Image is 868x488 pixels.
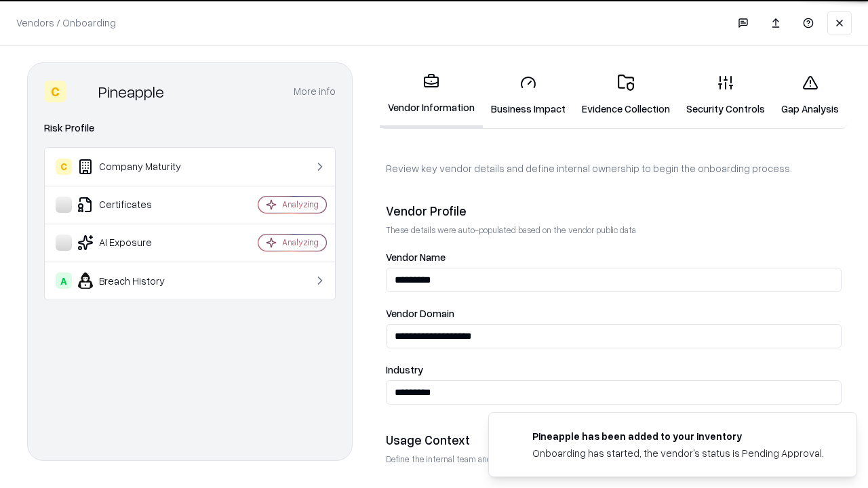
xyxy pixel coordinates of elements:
label: Industry [386,365,842,375]
a: Evidence Collection [574,64,678,127]
div: C [56,159,72,175]
a: Security Controls [678,64,773,127]
img: Pineapple [71,81,93,102]
img: pineappleenergy.com [505,429,521,445]
div: Company Maturity [56,159,218,175]
p: Vendors / Onboarding [16,16,116,30]
div: Pineapple has been added to your inventory [532,429,824,443]
div: C [44,81,66,102]
div: Analyzing [282,199,319,210]
p: Define the internal team and reason for using this vendor. This helps assess business relevance a... [386,453,842,465]
a: Gap Analysis [773,64,847,127]
div: Vendor Profile [386,203,842,219]
div: A [56,272,72,289]
div: Risk Profile [44,120,336,136]
div: Certificates [56,197,218,213]
label: Vendor Domain [386,308,842,319]
div: Onboarding has started, the vendor's status is Pending Approval. [532,446,824,460]
div: Analyzing [282,237,319,248]
p: Review key vendor details and define internal ownership to begin the onboarding process. [386,161,842,176]
div: Breach History [56,272,218,289]
div: Pineapple [98,81,164,102]
a: Business Impact [483,64,574,127]
p: These details were auto-populated based on the vendor public data [386,224,842,236]
button: More info [294,79,336,104]
a: Vendor Information [380,62,483,128]
div: Usage Context [386,432,842,448]
label: Vendor Name [386,252,842,262]
div: AI Exposure [56,235,218,251]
